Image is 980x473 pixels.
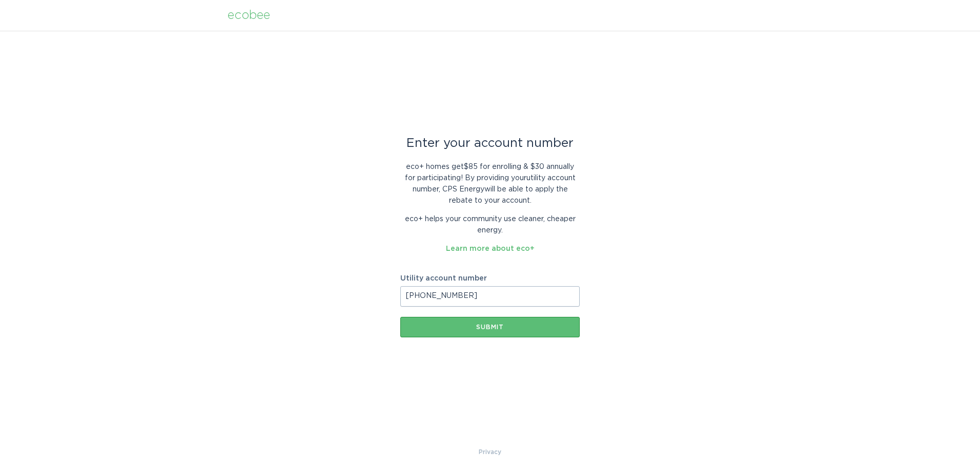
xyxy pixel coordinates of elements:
[400,213,580,236] p: eco+ helps your community use cleaner, cheaper energy.
[400,275,580,282] label: Utility account number
[400,138,580,149] div: Enter your account number
[400,161,580,206] p: eco+ homes get $85 for enrolling & $30 annually for participating ! By providing your utility acc...
[400,317,580,337] button: Submit
[228,10,270,21] div: ecobee
[405,324,575,330] div: Submit
[446,245,535,252] a: Learn more about eco+
[479,446,501,458] a: Privacy Policy & Terms of Use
